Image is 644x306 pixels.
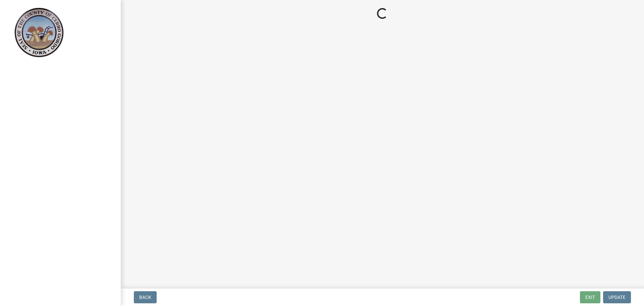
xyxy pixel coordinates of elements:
[13,7,64,57] img: Cerro Gordo County, Iowa
[139,295,151,300] span: Back
[134,291,157,303] button: Back
[580,291,600,303] button: Exit
[603,291,631,303] button: Update
[608,295,626,300] span: Update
